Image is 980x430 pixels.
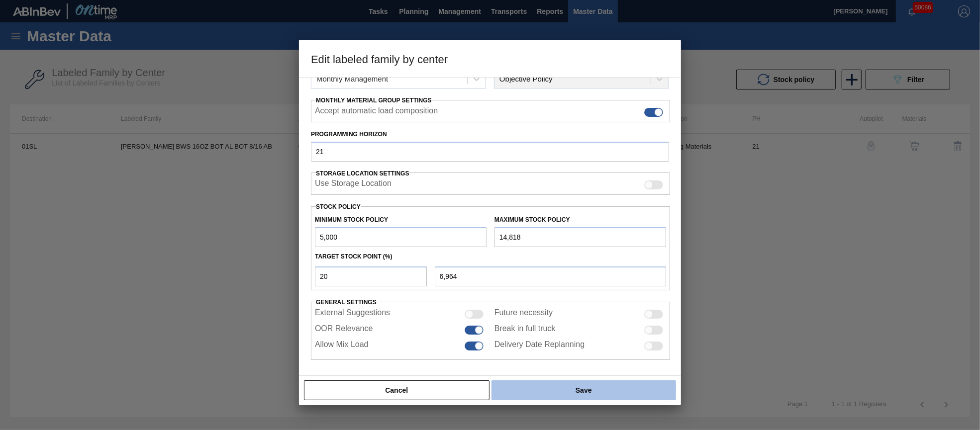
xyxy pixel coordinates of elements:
label: Future necessity [494,308,553,320]
label: Stock Policy [316,203,361,210]
div: Monthly Management [316,75,388,84]
label: Break in full truck [494,324,556,336]
label: External Suggestions [315,308,390,320]
label: Accept automatic load composition [315,106,438,118]
label: When enabled, the system will display stocks from different storage locations. [315,179,392,191]
span: Storage Location Settings [316,170,409,177]
span: General settings [316,299,377,306]
label: Delivery Date Replanning [494,340,585,352]
button: Save [491,380,676,400]
button: Cancel [304,380,490,400]
label: Maximum Stock Policy [494,216,570,223]
label: OOR Relevance [315,324,373,336]
label: Target Stock Point (%) [315,253,392,260]
h3: Edit labeled family by center [299,40,681,78]
label: Allow Mix Load [315,340,369,352]
span: Monthly Material Group Settings [316,97,432,104]
label: Programming Horizon [311,127,669,142]
label: Minimum Stock Policy [315,216,388,223]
